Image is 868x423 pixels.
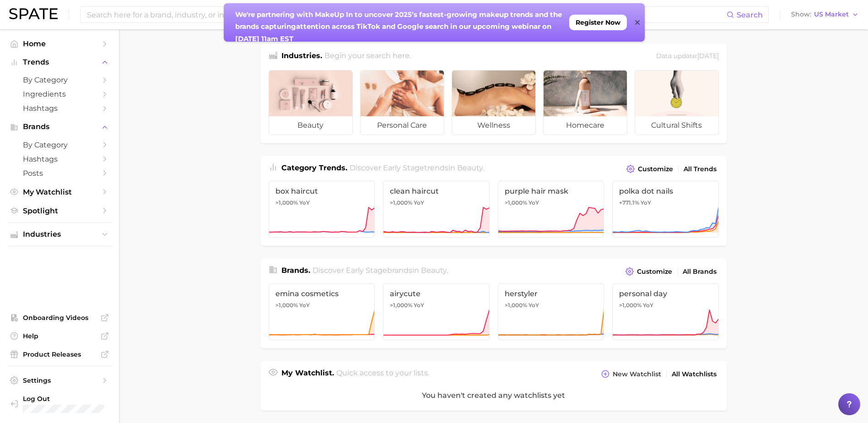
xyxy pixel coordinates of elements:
[7,138,112,152] a: by Category
[390,187,483,195] span: clean haircut
[672,370,717,378] span: All Watchlists
[23,39,96,48] span: Home
[414,199,424,206] span: YoY
[683,268,717,276] span: All Brands
[623,265,674,278] button: Customize
[275,289,368,298] span: emina cosmetics
[505,199,527,206] span: >1,000%
[457,163,483,172] span: beauty
[528,199,539,206] span: YoY
[612,181,719,238] a: polka dot nails+771.1% YoY
[624,163,675,175] button: Customize
[498,181,604,238] a: purple hair mask>1,000% YoY
[23,230,96,239] span: Industries
[7,101,112,115] a: Hashtags
[299,302,310,309] span: YoY
[505,187,598,195] span: purple hair mask
[7,166,112,180] a: Posts
[23,76,96,84] span: by Category
[7,87,112,101] a: Ingredients
[269,116,352,135] span: beauty
[7,37,112,51] a: Home
[814,12,849,17] span: US Market
[505,302,527,309] span: >1,000%
[505,289,598,298] span: herstyler
[641,199,651,206] span: YoY
[390,302,412,309] span: >1,000%
[619,302,642,309] span: >1,000%
[7,204,112,218] a: Spotlight
[281,50,322,63] h1: Industries.
[599,368,663,380] button: New Watchlist
[350,163,484,172] span: Discover Early Stage trends in .
[23,58,96,66] span: Trends
[269,70,353,135] a: beauty
[7,228,112,241] button: Industries
[789,9,861,21] button: ShowUS Market
[7,392,112,416] a: Log out. Currently logged in with e-mail christine.kappner@mane.com.
[390,199,412,206] span: >1,000%
[383,283,490,340] a: airycute>1,000% YoY
[452,70,536,135] a: wellness
[7,347,112,361] a: Product Releases
[275,302,298,309] span: >1,000%
[23,141,96,149] span: by Category
[281,368,334,380] h1: My Watchlist.
[23,155,96,163] span: Hashtags
[791,12,811,17] span: Show
[313,266,448,275] span: Discover Early Stage brands in .
[23,123,96,131] span: Brands
[421,266,447,275] span: beauty
[23,314,96,322] span: Onboarding Videos
[643,302,653,309] span: YoY
[612,283,719,340] a: personal day>1,000% YoY
[260,380,727,411] div: You haven't created any watchlists yet
[23,332,96,340] span: Help
[7,120,112,134] button: Brands
[269,181,375,238] a: box haircut>1,000% YoY
[680,266,719,278] a: All Brands
[390,289,483,298] span: airycute
[619,289,712,298] span: personal day
[281,266,310,275] span: Brands .
[638,165,673,173] span: Customize
[7,55,112,69] button: Trends
[619,199,639,206] span: +771.1%
[7,152,112,166] a: Hashtags
[635,70,719,135] a: cultural shifts
[619,187,712,195] span: polka dot nails
[684,165,717,173] span: All Trends
[7,311,112,325] a: Onboarding Videos
[544,116,627,135] span: homecare
[23,376,96,385] span: Settings
[360,70,444,135] a: personal care
[299,199,310,206] span: YoY
[498,283,604,340] a: herstyler>1,000% YoY
[23,104,96,113] span: Hashtags
[452,116,535,135] span: wellness
[637,268,672,276] span: Customize
[414,302,424,309] span: YoY
[7,185,112,199] a: My Watchlist
[269,283,375,340] a: emina cosmetics>1,000% YoY
[656,50,719,63] div: Data update: [DATE]
[361,116,444,135] span: personal care
[324,50,411,63] h2: Begin your search here.
[681,163,719,175] a: All Trends
[9,8,58,19] img: SPATE
[23,350,96,358] span: Product Releases
[275,199,298,206] span: >1,000%
[543,70,627,135] a: homecare
[613,370,661,378] span: New Watchlist
[23,169,96,178] span: Posts
[737,11,763,19] span: Search
[7,374,112,387] a: Settings
[635,116,718,135] span: cultural shifts
[383,181,490,238] a: clean haircut>1,000% YoY
[281,163,347,172] span: Category Trends .
[528,302,539,309] span: YoY
[23,90,96,98] span: Ingredients
[669,368,719,380] a: All Watchlists
[86,7,727,22] input: Search here for a brand, industry, or ingredient
[336,368,429,380] h2: Quick access to your lists.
